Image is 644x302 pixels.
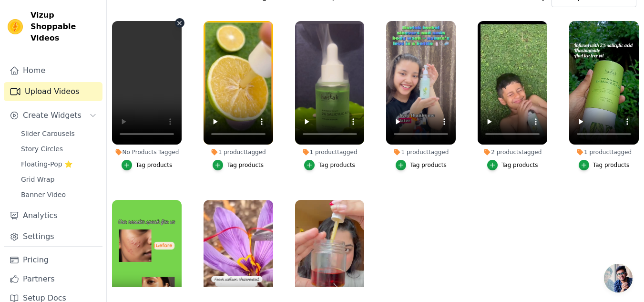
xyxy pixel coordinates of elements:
a: Slider Carousels [15,127,102,140]
button: Tag products [396,160,447,170]
span: Create Widgets [23,110,82,121]
span: Grid Wrap [21,175,54,184]
button: Create Widgets [4,106,102,125]
button: Tag products [579,160,630,170]
div: Tag products [227,161,264,169]
span: Floating-Pop ⭐ [21,159,72,169]
div: Tag products [410,161,447,169]
a: Home [4,61,102,80]
a: Grid Wrap [15,173,102,186]
a: Pricing [4,250,102,270]
span: Slider Carousels [21,129,75,138]
a: Partners [4,270,102,289]
div: No Products Tagged [112,148,182,156]
a: Banner Video [15,188,102,201]
div: 1 product tagged [569,148,639,156]
div: Tag products [136,161,173,169]
button: Tag products [122,160,173,170]
button: Video Delete [175,18,184,28]
button: Tag products [304,160,355,170]
div: 1 product tagged [386,148,456,156]
div: 2 products tagged [478,148,547,156]
span: Vizup Shoppable Videos [31,10,99,44]
a: Upload Videos [4,82,102,101]
a: Story Circles [15,142,102,156]
img: Vizup [8,19,23,34]
div: Tag products [501,161,538,169]
a: Analytics [4,206,102,225]
a: Settings [4,227,102,246]
a: Floating-Pop ⭐ [15,157,102,171]
span: Story Circles [21,144,63,154]
div: Tag products [593,161,630,169]
div: 1 product tagged [295,148,365,156]
div: Tag products [318,161,355,169]
button: Tag products [213,160,264,170]
div: Open chat [604,264,633,292]
button: Tag products [487,160,538,170]
div: 1 product tagged [204,148,273,156]
span: Banner Video [21,190,66,199]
